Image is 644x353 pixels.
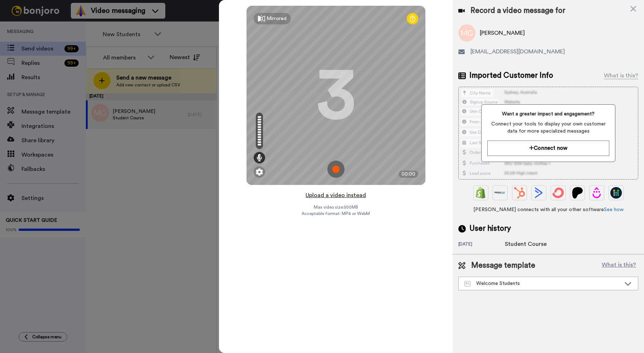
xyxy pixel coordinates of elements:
[316,68,356,122] div: 3
[303,191,368,200] button: Upload a video instead
[458,206,638,213] span: [PERSON_NAME] connects with all your other software
[469,70,553,81] span: Imported Customer Info
[469,223,511,234] span: User history
[604,71,638,80] div: What is this?
[533,187,545,199] img: ActiveCampaign
[314,204,358,210] span: Max video size: 500 MB
[256,168,263,176] img: ic_gear.svg
[552,187,564,199] img: ConvertKit
[600,260,638,271] button: What is this?
[487,110,609,118] span: Want a greater impact and engagement?
[464,281,470,287] img: Message-temps.svg
[514,187,525,199] img: Hubspot
[399,171,418,178] div: 00:00
[464,280,621,287] div: Welcome Students
[604,207,624,212] a: See how
[505,240,547,248] div: Student Course
[458,241,505,248] div: [DATE]
[572,187,583,199] img: Patreon
[475,187,487,199] img: Shopify
[302,211,370,216] span: Acceptable format: MP4 or WebM
[487,140,609,156] button: Connect now
[610,187,622,199] img: GoHighLevel
[471,260,535,271] span: Message template
[591,187,602,199] img: Drip
[470,47,565,56] span: [EMAIL_ADDRESS][DOMAIN_NAME]
[487,120,609,135] span: Connect your tools to display your own customer data for more specialized messages
[327,161,345,178] img: ic_record_start.svg
[494,187,506,199] img: Ontraport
